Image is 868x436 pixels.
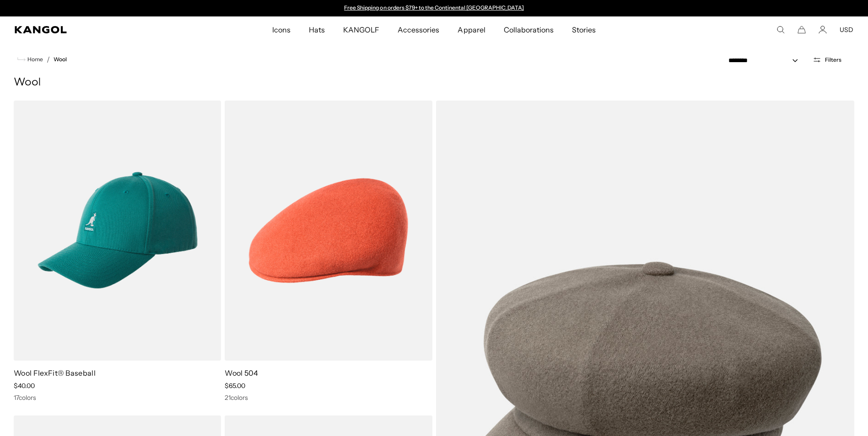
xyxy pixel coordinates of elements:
[388,16,448,43] a: Accessories
[344,4,524,11] a: Free Shipping on orders $79+ to the Continental [GEOGRAPHIC_DATA]
[840,26,853,34] button: USD
[14,368,96,378] a: Wool FlexFit® Baseball
[458,16,485,43] span: Apparel
[14,101,221,361] img: Wool FlexFit® Baseball
[819,26,827,34] a: Account
[572,16,596,43] span: Stories
[563,16,605,43] a: Stories
[14,393,221,402] div: 17 colors
[309,16,325,43] span: Hats
[225,393,432,402] div: 21 colors
[54,56,67,63] a: Wool
[43,54,50,65] li: /
[14,76,854,90] h1: Wool
[225,368,259,378] a: Wool 504
[776,26,785,34] summary: Search here
[225,382,245,390] span: $65.00
[825,57,841,63] span: Filters
[340,5,528,12] div: Announcement
[448,16,494,43] a: Apparel
[504,16,554,43] span: Collaborations
[15,26,180,33] a: Kangol
[272,16,291,43] span: Icons
[343,16,379,43] span: KANGOLF
[398,16,439,43] span: Accessories
[340,5,528,12] div: 1 of 2
[300,16,334,43] a: Hats
[17,55,43,64] a: Home
[798,26,806,34] button: Cart
[225,101,432,361] img: Wool 504
[334,16,388,43] a: KANGOLF
[340,5,528,12] slideshow-component: Announcement bar
[495,16,563,43] a: Collaborations
[263,16,300,43] a: Icons
[14,382,35,390] span: $40.00
[725,56,807,65] select: Sort by: Featured
[26,56,43,63] span: Home
[807,56,847,64] button: Open filters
